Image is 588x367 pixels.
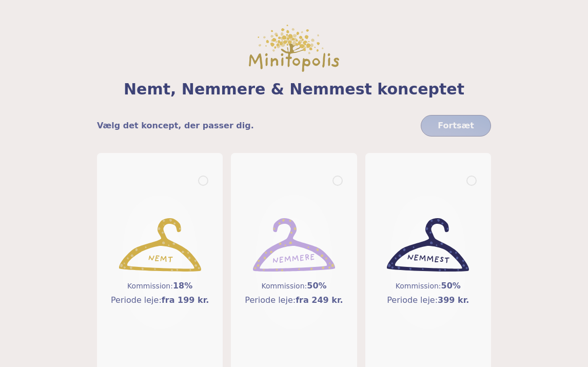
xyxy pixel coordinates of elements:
span: fra 249 kr. [296,295,343,305]
span: Nemt, Nemmere & Nemmest konceptet [97,80,491,99]
h5: Kommission: [245,280,343,292]
span: 50% [307,281,326,291]
h5: Vælg det koncept, der passer dig. [97,120,254,132]
h5: Kommission: [111,280,209,292]
button: Fortsæt [421,115,491,137]
span: 399 kr. [438,295,469,305]
h5: Periode leje: [111,294,209,306]
span: 18% [173,281,192,291]
span: fra 199 kr. [162,295,209,305]
span: Fortsæt [438,120,474,132]
span: 50% [441,281,461,291]
h5: Kommission: [387,280,469,292]
h5: Periode leje: [387,294,469,306]
h5: Periode leje: [245,294,343,306]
